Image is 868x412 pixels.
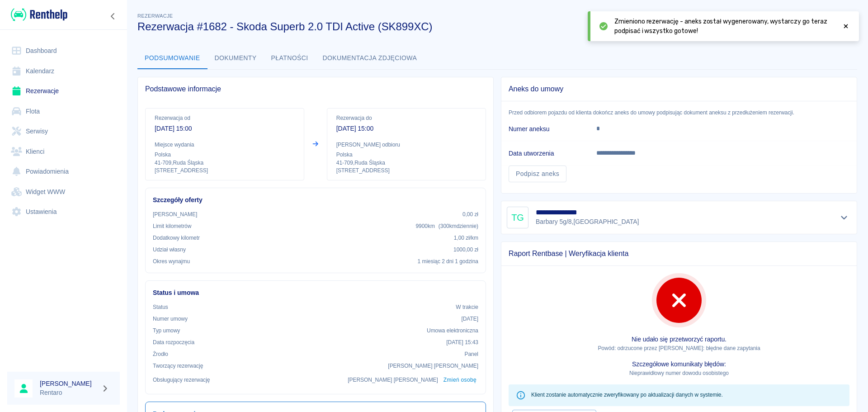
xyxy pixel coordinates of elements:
[153,315,188,323] p: Numer umowy
[155,151,295,159] p: Polska
[153,234,200,242] p: Dodatkowy kilometr
[509,335,849,344] p: Nie udało się przetworzyć raportu.
[461,315,478,323] p: [DATE]
[348,376,438,384] p: [PERSON_NAME] [PERSON_NAME]
[439,223,478,229] span: ( 300 km dziennie )
[7,121,120,142] a: Serwisy
[442,374,478,387] button: Zmień osobę
[507,207,528,228] div: TG
[155,167,295,175] p: [STREET_ADDRESS]
[155,114,295,122] p: Rezerwacja od
[7,182,120,202] a: Widget WWW
[509,166,566,182] a: Podpisz aneks
[7,142,120,162] a: Klienci
[40,379,98,388] h6: [PERSON_NAME]
[336,151,476,159] p: Polska
[208,47,264,69] button: Dokumenty
[145,85,486,94] span: Podstawowe informacje
[7,161,120,182] a: Powiadomienia
[509,344,849,352] p: Powód: odrzucone przez [PERSON_NAME]: błędne dane zapytania
[40,388,98,398] p: Rentaro
[153,362,203,370] p: Tworzący rezerwację
[336,159,476,167] p: 41-709 , Ruda Śląska
[7,41,120,61] a: Dashboard
[388,362,478,370] p: [PERSON_NAME] [PERSON_NAME]
[153,327,180,335] p: Typ umowy
[137,13,173,19] span: Rezerwacje
[153,246,186,254] p: Udział własny
[427,327,478,335] p: Umowa elektroniczna
[446,338,478,346] p: [DATE] 15:43
[155,124,295,133] p: [DATE] 15:00
[462,210,478,218] p: 0,00 zł
[453,246,478,254] p: 1000,00 zł
[153,257,190,265] p: Okres wynajmu
[509,360,849,369] p: Szczegółowe komunikaty błędów:
[153,222,191,230] p: Limit kilometrów
[153,376,210,384] p: Obsługujący rezerwację
[536,217,639,227] p: Barbary 5g/8 , [GEOGRAPHIC_DATA]
[336,114,476,122] p: Rezerwacja do
[7,61,120,81] a: Kalendarz
[454,234,478,242] p: 1,00 zł /km
[153,338,194,346] p: Data rozpoczęcia
[264,47,316,69] button: Płatności
[137,20,774,33] h3: Rezerwacja #1682 - Skoda Superb 2.0 TDI Active (SK899XC)
[509,85,849,94] span: Aneks do umowy
[11,7,67,22] img: Renthelp logo
[465,350,479,358] p: Panel
[316,47,425,69] button: Dokumentacja zdjęciowa
[614,17,835,36] span: Zmieniono rezerwację - aneks został wygenerowany, wystarczy go teraz podpisać i wszystko gotowe!
[153,195,478,205] h6: Szczegóły oferty
[456,303,478,311] p: W trakcie
[509,149,582,158] h6: Data utworzenia
[509,124,582,133] h6: Numer aneksu
[155,159,295,167] p: 41-709 , Ruda Śląska
[336,124,476,133] p: [DATE] 15:00
[7,101,120,122] a: Flota
[153,350,168,358] p: Żrodło
[153,303,168,311] p: Status
[7,81,120,101] a: Rezerwacje
[137,47,208,69] button: Podsumowanie
[418,257,478,265] p: 1 miesiąc 2 dni 1 godzina
[336,141,476,149] p: [PERSON_NAME] odbioru
[531,387,723,403] div: Klient zostanie automatycznie zweryfikowany po aktualizacji danych w systemie.
[415,222,478,230] p: 9900 km
[629,370,729,376] span: Nieprawidłowy numer dowodu osobistego
[336,167,476,175] p: [STREET_ADDRESS]
[509,249,849,258] span: Raport Rentbase | Weryfikacja klienta
[153,210,197,218] p: [PERSON_NAME]
[153,288,478,298] h6: Status i umowa
[106,10,120,22] button: Zwiń nawigację
[7,202,120,222] a: Ustawienia
[155,141,295,149] p: Miejsce wydania
[7,7,67,22] a: Renthelp logo
[837,211,852,224] button: Pokaż szczegóły
[501,109,857,117] p: Przed odbiorem pojazdu od klienta dokończ aneks do umowy podpisując dokument aneksu z przedłużeni...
